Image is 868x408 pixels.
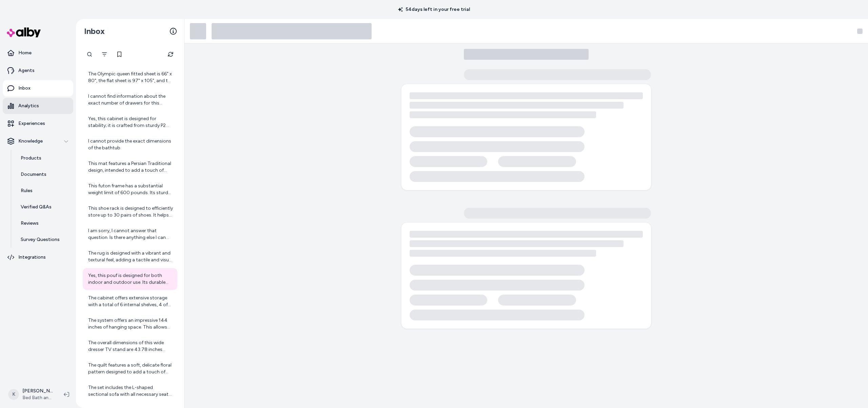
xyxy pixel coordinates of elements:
span: K [8,389,19,400]
a: Verified Q&As [14,199,73,215]
span: Bed Bath and Beyond [22,394,53,401]
button: Knowledge [3,133,73,149]
div: The cabinet offers extensive storage with a total of 6 internal shelves, 4 of which are adjustabl... [88,295,173,308]
p: Inbox [18,85,31,92]
a: Yes, this cabinet is designed for stability; it is crafted from sturdy P2 MDF and includes an ant... [83,111,177,133]
div: Yes, this pouf is designed for both indoor and outdoor use. Its durable Sunbrella cover makes it ... [88,272,173,286]
p: [PERSON_NAME] [22,388,53,394]
div: Yes, this cabinet is designed for stability; it is crafted from sturdy P2 MDF and includes an ant... [88,115,173,129]
a: The system offers an impressive 144 inches of hanging space. This allows you to organize a substa... [83,313,177,335]
p: Documents [21,171,46,178]
a: This futon frame has a substantial weight limit of 600 pounds. Its sturdy solid metal base and in... [83,179,177,200]
a: Yes, this pouf is designed for both indoor and outdoor use. Its durable Sunbrella cover makes it ... [83,268,177,290]
a: Survey Questions [14,231,73,248]
a: The Olympic queen fitted sheet is 66" x 80", the flat sheet is 97" x 105", and the pillowcase is ... [83,67,177,88]
a: Documents [14,166,73,183]
div: The Olympic queen fitted sheet is 66" x 80", the flat sheet is 97" x 105", and the pillowcase is ... [88,71,173,84]
p: Home [18,50,32,56]
p: Products [21,155,41,162]
a: The overall dimensions of this wide dresser TV stand are 43.78 inches deep, 11.81 inches wide, an... [83,335,177,357]
a: Integrations [3,249,73,265]
div: This shoe rack is designed to efficiently store up to 30 pairs of shoes. It helps you keep your f... [88,205,173,219]
a: I cannot provide the exact dimensions of the bathtub. [83,134,177,155]
a: Analytics [3,98,73,114]
p: Analytics [18,103,39,109]
img: alby Logo [7,27,41,37]
a: Inbox [3,80,73,96]
button: Refresh [164,48,177,61]
p: 54 days left in your free trial [394,6,474,13]
p: Experiences [18,120,45,127]
p: Reviews [21,220,39,227]
p: Survey Questions [21,236,60,243]
a: Experiences [3,115,73,132]
a: Reviews [14,215,73,231]
div: The rug is designed with a vibrant and textural feel, adding a tactile and visual richness to you... [88,250,173,263]
a: Rules [14,183,73,199]
a: I am sorry, I cannot answer that question. Is there anything else I can help you with? [83,223,177,245]
a: The set includes the L-shaped sectional sofa with all necessary seat and back cushions. It also c... [83,380,177,402]
div: This mat features a Persian Traditional design, intended to add a touch of timeless elegance and ... [88,160,173,174]
p: Rules [21,187,33,194]
div: The overall dimensions of this wide dresser TV stand are 43.78 inches deep, 11.81 inches wide, an... [88,339,173,353]
a: The rug is designed with a vibrant and textural feel, adding a tactile and visual richness to you... [83,246,177,267]
div: I cannot provide the exact dimensions of the bathtub. [88,138,173,151]
div: The set includes the L-shaped sectional sofa with all necessary seat and back cushions. It also c... [88,384,173,398]
a: This mat features a Persian Traditional design, intended to add a touch of timeless elegance and ... [83,156,177,178]
p: Knowledge [18,138,43,145]
a: Agents [3,62,73,79]
p: Integrations [18,254,46,261]
h2: Inbox [84,26,105,36]
a: I cannot find information about the exact number of drawers for this product. [83,89,177,111]
a: The cabinet offers extensive storage with a total of 6 internal shelves, 4 of which are adjustabl... [83,291,177,312]
a: This shoe rack is designed to efficiently store up to 30 pairs of shoes. It helps you keep your f... [83,201,177,223]
p: Agents [18,67,35,74]
p: Verified Q&As [21,204,52,210]
a: Products [14,150,73,166]
div: I cannot find information about the exact number of drawers for this product. [88,93,173,107]
button: K[PERSON_NAME]Bed Bath and Beyond [4,384,58,405]
a: The quilt features a soft, delicate floral pattern designed to add a touch of nature's charm and ... [83,358,177,379]
div: The quilt features a soft, delicate floral pattern designed to add a touch of nature's charm and ... [88,362,173,375]
div: This futon frame has a substantial weight limit of 600 pounds. Its sturdy solid metal base and in... [88,183,173,196]
div: I am sorry, I cannot answer that question. Is there anything else I can help you with? [88,227,173,241]
button: Filter [98,48,111,61]
a: Home [3,45,73,61]
div: The system offers an impressive 144 inches of hanging space. This allows you to organize a substa... [88,317,173,331]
